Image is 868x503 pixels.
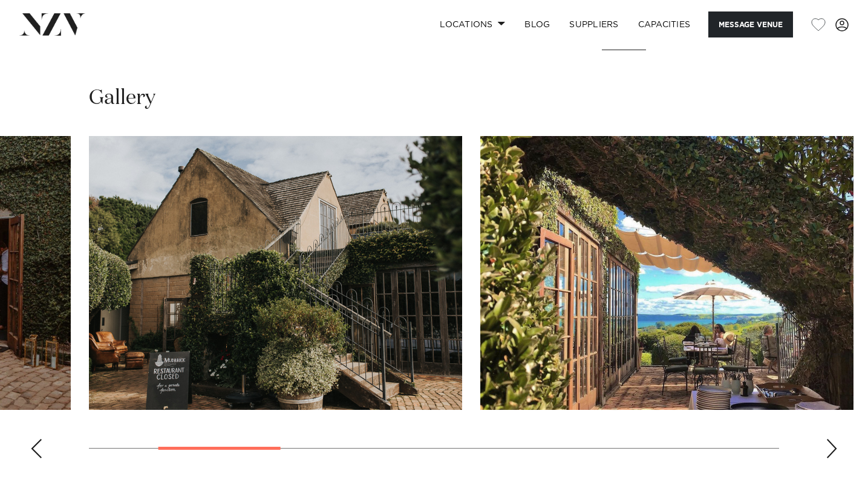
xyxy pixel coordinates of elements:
button: Message Venue [708,11,793,37]
a: SUPPLIERS [560,11,628,37]
a: Capacities [628,11,700,37]
a: BLOG [515,11,560,37]
swiper-slide: 2 / 10 [89,136,462,410]
img: nzv-logo.png [19,13,85,35]
h2: Gallery [89,85,155,112]
a: Locations [430,11,515,37]
swiper-slide: 3 / 10 [480,136,853,410]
